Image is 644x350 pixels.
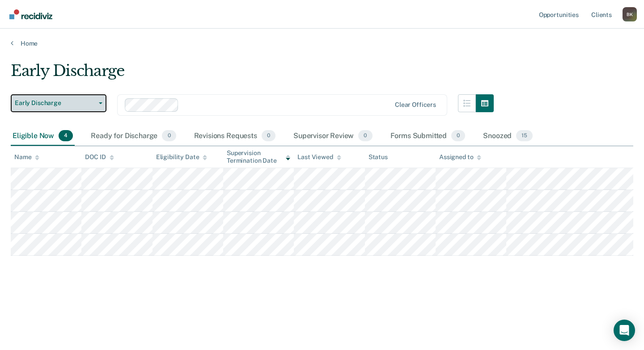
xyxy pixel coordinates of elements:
div: Eligible Now4 [11,127,75,146]
div: B K [623,7,637,21]
div: Snoozed15 [481,127,534,146]
div: Ready for Discharge0 [89,127,178,146]
div: Assigned to [439,153,481,161]
div: DOC ID [85,153,114,161]
a: Home [11,39,633,47]
div: Clear officers [395,101,436,109]
div: Supervision Termination Date [227,149,290,164]
button: Profile dropdown button [623,7,637,21]
span: 0 [451,130,465,142]
span: 0 [262,130,275,142]
span: 0 [162,130,176,142]
div: Revisions Requests0 [192,127,277,146]
div: Eligibility Date [156,153,208,161]
div: Status [369,153,388,161]
img: Recidiviz [9,9,52,19]
span: Early Discharge [15,99,95,107]
div: Last Viewed [297,153,341,161]
span: 0 [358,130,372,142]
span: 15 [516,130,533,142]
div: Forms Submitted0 [389,127,467,146]
div: Name [14,153,39,161]
button: Early Discharge [11,94,106,112]
div: Supervisor Review0 [292,127,374,146]
div: Open Intercom Messenger [614,320,635,341]
span: 4 [59,130,73,142]
div: Early Discharge [11,62,494,87]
